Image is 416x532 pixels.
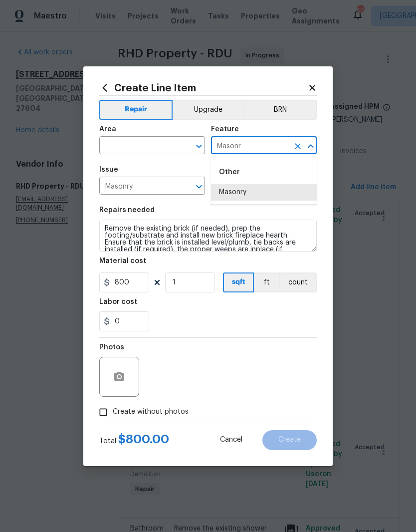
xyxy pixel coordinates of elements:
[243,100,317,120] button: BRN
[279,272,317,292] button: count
[99,434,169,446] div: Total
[99,166,118,173] h5: Issue
[99,100,173,120] button: Repair
[223,272,254,292] button: sqft
[99,258,146,265] h5: Material cost
[220,436,242,444] span: Cancel
[262,430,317,450] button: Create
[99,344,124,351] h5: Photos
[278,436,301,444] span: Create
[304,139,318,153] button: Close
[99,207,155,214] h5: Repairs needed
[291,139,305,153] button: Clear
[211,160,317,184] div: Other
[99,298,137,305] h5: Labor cost
[211,184,317,201] li: Masonry
[192,139,206,153] button: Open
[99,126,116,133] h5: Area
[173,100,244,120] button: Upgrade
[204,430,258,450] button: Cancel
[113,407,189,417] span: Create without photos
[192,180,206,194] button: Open
[99,82,308,93] h2: Create Line Item
[211,126,239,133] h5: Feature
[99,220,317,252] textarea: Remove the existing brick (if needed), prep the footing/substrate and install new brick fireplace...
[254,272,279,292] button: ft
[118,433,169,445] span: $ 800.00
